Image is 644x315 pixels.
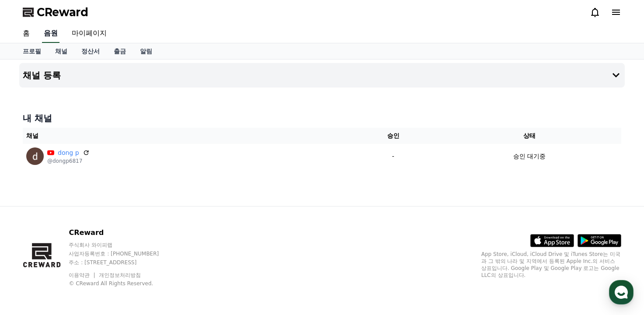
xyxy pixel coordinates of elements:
span: 대화 [80,256,91,263]
img: dong p [26,147,44,165]
a: 대화 [58,242,113,264]
h4: 채널 등록 [23,70,61,80]
a: 채널 [48,43,74,59]
p: CReward [69,227,175,238]
p: 사업자등록번호 : [PHONE_NUMBER] [69,250,175,257]
a: CReward [23,5,88,19]
a: 이용약관 [69,272,96,278]
a: 마이페이지 [65,24,114,43]
p: 승인 대기중 [513,152,546,161]
th: 승인 [349,128,438,144]
span: 홈 [28,255,33,262]
span: CReward [37,5,88,19]
a: 프로필 [16,43,48,59]
button: 채널 등록 [19,63,625,87]
a: 개인정보처리방침 [99,272,141,278]
a: 정산서 [74,43,107,59]
p: - [352,152,434,161]
a: 알림 [133,43,159,59]
h4: 내 채널 [23,112,621,124]
p: © CReward All Rights Reserved. [69,280,175,287]
span: 설정 [135,255,146,262]
p: @dongp6817 [47,157,90,164]
p: 주소 : [STREET_ADDRESS] [69,259,175,266]
a: 출금 [107,43,133,59]
th: 상태 [438,128,621,144]
a: 홈 [3,242,58,264]
p: 주식회사 와이피랩 [69,241,175,248]
a: 음원 [42,24,59,43]
p: App Store, iCloud, iCloud Drive 및 iTunes Store는 미국과 그 밖의 나라 및 지역에서 등록된 Apple Inc.의 서비스 상표입니다. Goo... [481,251,621,279]
th: 채널 [23,128,349,144]
a: 설정 [113,242,168,264]
a: dong p [58,148,79,157]
a: 홈 [16,24,37,43]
